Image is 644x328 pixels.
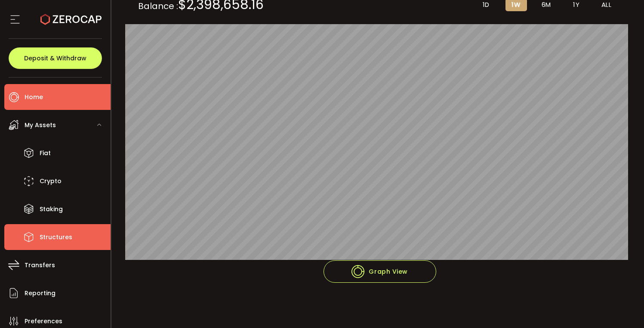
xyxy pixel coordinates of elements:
[601,1,612,9] span: ALL
[24,55,86,61] span: Deposit & Withdraw
[40,231,72,244] span: Structures
[25,91,43,103] span: Home
[573,1,579,9] span: 1Y
[483,1,490,9] span: 1D
[25,119,56,131] span: My Assets
[512,1,521,9] span: 1W
[351,265,408,278] span: Graph View
[601,287,644,328] iframe: Chat Widget
[25,315,62,328] span: Preferences
[40,203,63,216] span: Staking
[25,287,55,300] span: Reporting
[40,175,62,187] span: Crypto
[25,259,55,272] span: Transfers
[542,1,551,9] span: 6M
[40,147,51,159] span: Fiat
[9,47,102,69] button: Deposit & Withdraw
[324,260,436,283] button: Graph View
